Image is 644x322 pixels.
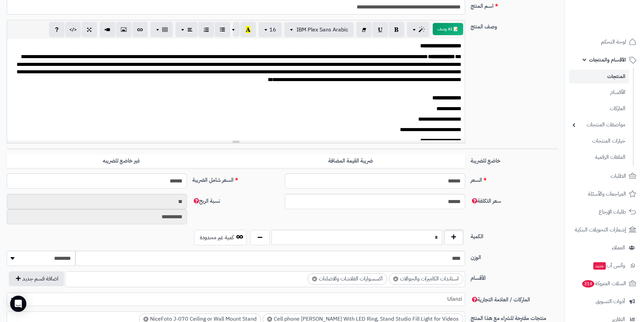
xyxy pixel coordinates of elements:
label: السعر شامل الضريبة [190,173,282,184]
div: Open Intercom Messenger [10,296,26,312]
a: السلات المتروكة314 [569,275,640,292]
span: Ulanzi [7,294,465,304]
a: العملاء [569,240,640,256]
span: إشعارات التحويلات البنكية [575,225,626,234]
a: الطلبات [569,168,640,184]
img: logo-2.png [598,17,638,31]
a: وآتس آبجديد [569,257,640,274]
span: أدوات التسويق [596,297,625,306]
a: إشعارات التحويلات البنكية [569,222,640,238]
a: المراجعات والأسئلة [569,186,640,202]
span: الطلبات [611,171,626,181]
span: 314 [582,280,594,288]
label: الأقسام [468,271,560,282]
a: الأقسام [569,85,629,100]
span: Ulanzi [7,293,465,306]
span: جديد [593,262,606,270]
button: 16 [259,22,282,37]
a: طلبات الإرجاع [569,204,640,220]
span: × [393,276,398,281]
span: لوحة التحكم [601,37,626,47]
span: 16 [269,26,276,34]
label: السعر [468,173,560,184]
span: العملاء [612,243,625,252]
label: الوزن [468,251,560,262]
span: × [143,317,148,322]
span: × [312,276,317,281]
span: نسبة الربح [192,197,220,205]
label: خاضع للضريبة [468,154,560,165]
a: أدوات التسويق [569,293,640,309]
label: غير خاضع للضريبه [7,154,236,168]
span: سعر التكلفة [471,197,501,205]
span: المراجعات والأسئلة [588,189,626,199]
label: وصف المنتج [468,20,560,31]
span: وآتس آب [593,261,625,270]
span: السلات المتروكة [581,279,626,288]
span: الأقسام والمنتجات [589,55,626,65]
li: استاندات الكاميرات والجوالات [389,273,463,284]
li: اكسسوارات الفلاشات والاضاءات [308,273,387,284]
span: الماركات / العلامة التجارية [471,296,530,304]
a: المنتجات [569,70,629,83]
a: الماركات [569,101,629,116]
span: IBM Plex Sans Arabic [296,26,348,34]
a: لوحة التحكم [569,34,640,50]
button: 📝 AI وصف [433,23,463,35]
label: الكمية [468,230,560,241]
span: × [267,317,272,322]
button: IBM Plex Sans Arabic [284,22,354,37]
label: ضريبة القيمة المضافة [236,154,465,168]
a: مواصفات المنتجات [569,118,629,132]
button: اضافة قسم جديد [9,271,64,286]
a: الملفات الرقمية [569,150,629,165]
a: خيارات المنتجات [569,134,629,148]
span: طلبات الإرجاع [599,207,626,217]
